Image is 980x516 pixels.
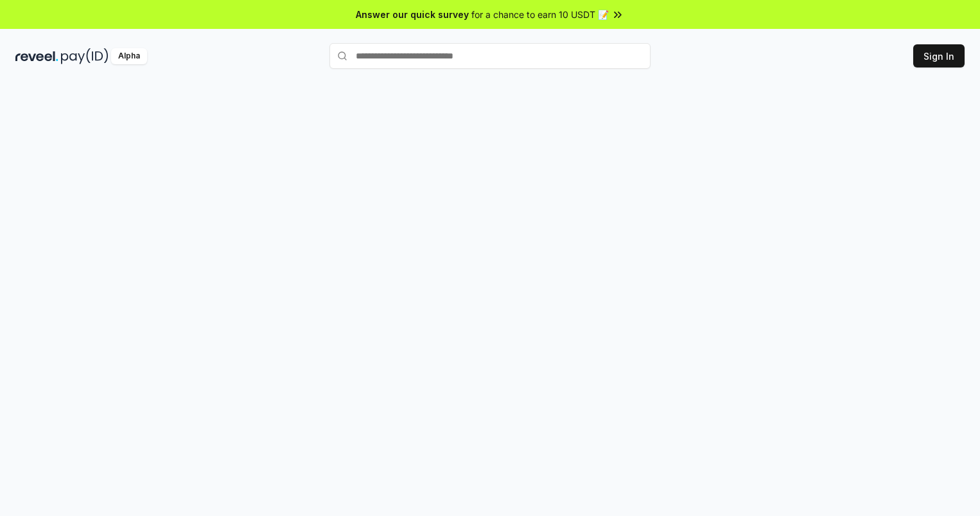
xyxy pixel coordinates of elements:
img: reveel_dark [15,48,58,64]
span: for a chance to earn 10 USDT 📝 [471,8,609,21]
img: pay_id [61,48,109,64]
button: Sign In [913,44,965,67]
span: Answer our quick survey [356,8,469,21]
div: Alpha [111,48,147,64]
